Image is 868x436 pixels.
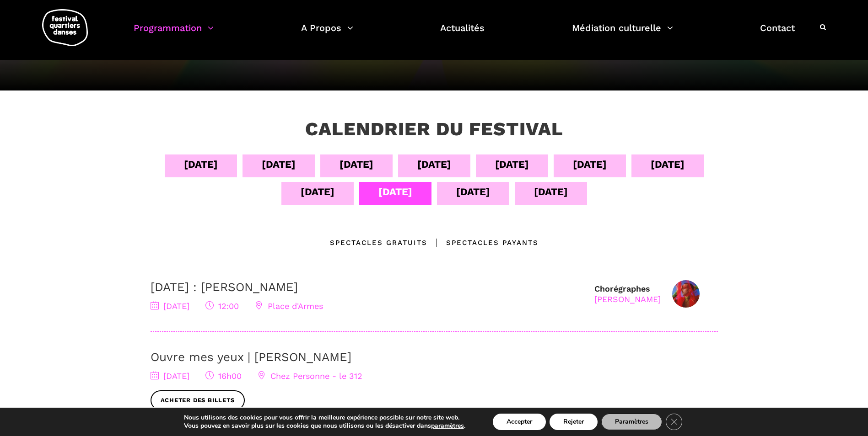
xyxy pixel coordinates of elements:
[456,184,490,200] div: [DATE]
[493,414,546,430] button: Accepter
[205,371,242,381] span: 16h00
[151,371,189,381] span: [DATE]
[184,414,465,422] p: Nous utilisons des cookies pour vous offrir la meilleure expérience possible sur notre site web.
[550,414,598,430] button: Rejeter
[378,184,412,200] div: [DATE]
[495,156,529,172] div: [DATE]
[760,20,795,47] a: Contact
[330,237,427,248] div: Spectacles gratuits
[601,414,662,430] button: Paramètres
[651,156,685,172] div: [DATE]
[151,301,189,311] span: [DATE]
[301,20,353,47] a: A Propos
[134,20,214,47] a: Programmation
[301,184,334,200] div: [DATE]
[340,156,373,172] div: [DATE]
[262,156,296,172] div: [DATE]
[255,301,323,311] span: Place d'Armes
[305,118,563,141] h3: Calendrier du festival
[184,422,465,430] p: Vous pouvez en savoir plus sur les cookies que nous utilisons ou les désactiver dans .
[672,280,700,308] img: Nicholas Bellefleur
[440,20,485,47] a: Actualités
[431,422,464,430] button: paramètres
[184,156,218,172] div: [DATE]
[258,371,362,381] span: Chez Personne - le 312
[205,301,239,311] span: 12:00
[151,390,245,411] a: Acheter des billets
[534,184,568,200] div: [DATE]
[594,283,661,305] div: Chorégraphes
[427,237,539,248] div: Spectacles Payants
[151,280,298,294] a: [DATE] : [PERSON_NAME]
[666,414,682,430] button: Close GDPR Cookie Banner
[417,156,451,172] div: [DATE]
[151,350,351,364] a: Ouvre mes yeux | [PERSON_NAME]
[572,20,673,47] a: Médiation culturelle
[594,294,661,304] div: [PERSON_NAME]
[573,156,607,172] div: [DATE]
[42,9,88,46] img: logo-fqd-med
